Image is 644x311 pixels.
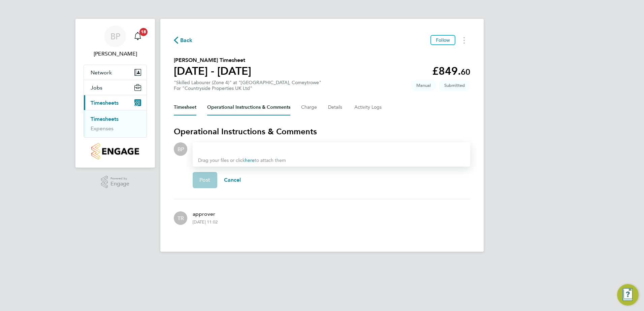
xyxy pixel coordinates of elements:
button: Follow [430,35,455,45]
a: here [245,158,255,163]
button: Cancel [217,172,248,188]
span: 60 [461,67,470,77]
a: BP[PERSON_NAME] [84,26,147,58]
div: Bleu Phillips [174,142,187,156]
span: This timesheet is Submitted. [439,80,470,91]
button: Jobs [84,80,147,95]
span: Cancel [224,177,241,183]
button: Activity Logs [354,99,383,115]
nav: Main navigation [75,19,155,168]
app-decimal: £849. [432,65,470,77]
h3: Operational Instructions & Comments [174,126,470,137]
a: Timesheets [91,116,119,122]
a: Go to home page [84,143,147,160]
button: Details [328,99,344,115]
div: Timesheets [84,110,147,137]
h1: [DATE] - [DATE] [174,64,251,78]
button: Back [174,36,193,44]
button: Operational Instructions & Comments [207,99,290,115]
div: [DATE] 11:02 [193,219,218,225]
img: countryside-properties-logo-retina.png [91,143,139,160]
span: Timesheets [91,100,119,106]
span: 18 [139,28,148,36]
span: BP [178,145,184,153]
span: Back [180,36,193,44]
div: Tanya Rowse [174,211,187,225]
button: Charge [301,99,317,115]
button: Timesheet [174,99,196,115]
a: 18 [131,26,144,47]
span: Powered by [110,176,129,181]
span: BP [110,32,120,41]
button: Engage Resource Center [617,284,639,306]
button: Timesheets Menu [458,35,470,45]
span: Drag your files or click to attach them [198,158,286,163]
span: Follow [436,37,450,43]
div: "Skilled Labourer (Zone 4)" at "[GEOGRAPHIC_DATA], Comeytrowe" [174,80,321,91]
span: Bleu Phillips [84,50,147,58]
span: Jobs [91,84,102,91]
span: This timesheet was manually created. [411,80,436,91]
a: Expenses [91,125,114,132]
button: Network [84,65,147,80]
button: Timesheets [84,95,147,110]
p: approver [193,210,218,218]
h2: [PERSON_NAME] Timesheet [174,56,251,64]
span: Network [91,69,112,76]
span: Engage [110,181,129,187]
a: Powered byEngage [101,176,130,188]
div: For "Countryside Properties UK Ltd" [174,85,321,91]
span: TR [178,214,184,222]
